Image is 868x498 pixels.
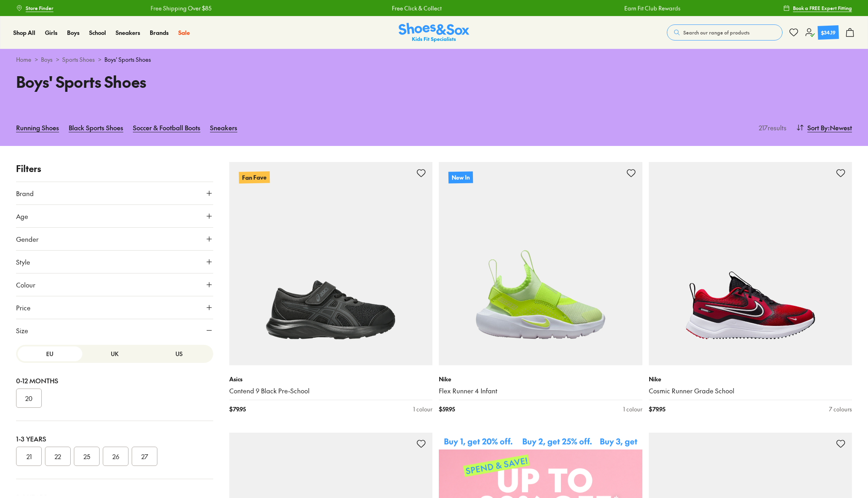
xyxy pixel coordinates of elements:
div: 7 colours [829,405,852,413]
span: Style [16,257,30,267]
a: Fan Fave [229,162,433,365]
span: Store Finder [26,4,53,12]
button: Age [16,205,213,227]
button: US [147,346,212,361]
button: Sort By:Newest [796,119,852,136]
a: Sports Shoes [62,55,95,64]
a: Boys [67,28,79,37]
span: Price [16,303,31,312]
a: Free Click & Collect [32,4,82,12]
a: Soccer & Football Boots [133,119,200,136]
a: Free Click & Collect [740,4,789,12]
a: School [89,28,106,37]
a: Earn Fit Club Rewards [265,4,321,12]
button: 20 [16,389,42,408]
button: Size [16,319,213,342]
a: Home [16,55,31,64]
button: Search our range of products [667,24,782,40]
a: Shop All [13,28,35,37]
span: $ 79.95 [649,405,665,413]
button: 27 [132,447,157,466]
span: Colour [16,280,35,289]
a: Sale [178,28,190,37]
button: Gender [16,228,213,250]
a: Girls [45,28,57,37]
span: Gender [16,234,39,244]
div: $34.19 [821,28,836,36]
button: 22 [45,447,71,466]
p: 217 results [756,123,786,132]
button: EU [18,346,82,361]
span: Age [16,211,28,221]
button: Style [16,251,213,273]
span: Sort By [807,123,828,132]
span: Brand [16,188,34,198]
button: Brand [16,182,213,204]
div: 1-3 Years [16,434,213,443]
span: Boys' Sports Shoes [104,55,151,64]
span: Size [16,326,28,335]
div: 1 colour [413,405,432,413]
p: Nike [439,375,642,383]
a: Contend 9 Black Pre-School [229,387,433,395]
img: SNS_Logo_Responsive.svg [399,23,469,43]
a: Brands [150,28,169,37]
span: Book a FREE Expert Fitting [793,4,852,12]
button: Colour [16,273,213,296]
a: Running Shoes [16,119,59,136]
p: New In [448,171,473,183]
a: New In [439,162,642,365]
span: : Newest [828,123,852,132]
a: Sneakers [210,119,237,136]
span: $ 79.95 [229,405,246,413]
div: > > > [16,55,852,64]
div: 1 colour [623,405,642,413]
a: Shoes & Sox [399,23,469,43]
button: Price [16,296,213,319]
button: 25 [74,447,100,466]
a: Free Shipping Over $85 [498,4,559,12]
span: Search our range of products [683,29,750,36]
a: Book a FREE Expert Fitting [783,1,852,15]
a: Cosmic Runner Grade School [649,387,852,395]
p: Nike [649,375,852,383]
a: $34.19 [805,26,839,39]
p: Asics [229,375,433,383]
p: Fan Fave [238,171,269,183]
a: Store Finder [16,1,53,15]
a: Boys [41,55,53,64]
a: Sneakers [116,28,140,37]
a: Black Sports Shoes [69,119,123,136]
p: Filters [16,162,213,175]
button: 21 [16,447,42,466]
button: UK [82,346,147,361]
h1: Boys' Sports Shoes [16,70,424,93]
a: Flex Runner 4 Infant [439,387,642,395]
span: $ 59.95 [439,405,455,413]
button: 26 [103,447,128,466]
div: 0-12 Months [16,376,213,385]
